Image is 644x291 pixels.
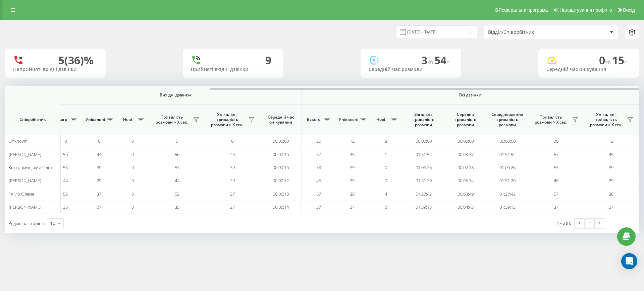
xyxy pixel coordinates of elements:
span: 37 [230,191,235,197]
span: 39 [97,164,101,170]
td: 00:00:00 [260,135,302,148]
span: 0 [385,177,387,184]
span: 57 [316,191,321,197]
span: 53 [175,164,179,170]
div: Середній час очікування [546,67,631,72]
span: 29 [230,177,235,184]
span: 56 [175,151,179,157]
span: 39 [230,164,235,170]
td: 01:51:20 [402,174,444,187]
div: Середній час розмови [369,67,453,72]
span: c [624,59,627,66]
span: 39 [350,164,355,170]
td: 01:39:13 [402,201,444,214]
td: 00:00:00 [486,135,528,148]
span: [PERSON_NAME] [9,177,41,184]
span: Нові [119,117,136,122]
span: Унікальні [86,117,105,122]
td: 00:02:28 [444,161,486,174]
span: 29 [350,177,355,184]
a: 1 [585,219,595,228]
span: Середній час очікування [265,115,297,125]
td: 00:00:18 [260,187,302,200]
span: 52 [63,191,68,197]
td: 00:03:37 [444,148,486,161]
span: 0 [231,138,233,144]
div: Прийняті вхідні дзвінки [191,67,275,72]
td: 01:06:26 [486,161,528,174]
span: 0 [131,138,134,144]
span: Тривалість розмови > Х сек. [532,115,570,125]
span: 54 [434,53,449,67]
div: 5 (36)% [58,54,94,67]
span: 38 [350,191,355,197]
span: 0 [131,191,134,197]
span: 37 [554,204,558,210]
span: хв [427,59,434,66]
span: Загальна тривалість розмови [408,112,439,128]
span: 44 [175,177,179,184]
span: Тягло Олена [9,191,34,197]
span: Вихід [623,7,635,13]
span: 27 [609,204,613,210]
span: 12 [609,138,613,144]
span: 0 [98,138,100,144]
span: 53 [316,164,321,170]
span: c [446,59,449,66]
td: 01:06:26 [402,161,444,174]
td: 01:51:54 [486,148,528,161]
span: 2 [385,204,387,210]
div: 9 [265,54,271,67]
span: 0 [64,138,67,144]
span: 45 [350,151,355,157]
span: 39 [609,164,613,170]
span: 37 [97,191,101,197]
td: 01:51:20 [486,174,528,187]
span: [PERSON_NAME] [9,151,41,157]
td: 01:27:42 [486,187,528,200]
span: Унікальні [339,117,358,122]
span: 57 [554,151,558,157]
span: 52 [175,191,179,197]
span: 0 [131,164,134,170]
span: 15 [612,53,627,67]
span: Унікальні, тривалість розмови > Х сек. [587,112,625,128]
span: 4 [385,191,387,197]
div: Відділ/Співробітник [488,29,568,35]
span: 57 [554,191,558,197]
td: 00:00:16 [260,148,302,161]
span: 44 [97,151,101,157]
span: 3 [421,53,434,67]
span: 0 [385,164,387,170]
span: Налаштування профілю [559,7,612,13]
span: 8 [385,138,387,144]
td: 00:00:00 [444,135,486,148]
span: 20 [554,138,558,144]
span: Всі дзвінки [322,92,619,98]
span: 27 [97,204,101,210]
td: 00:00:00 [402,135,444,148]
span: Вихідні дзвінки [64,92,286,98]
td: 00:00:12 [260,174,302,187]
span: Всього [52,117,69,122]
span: 45 [554,177,558,184]
span: 1 [385,151,387,157]
span: 35 [175,204,179,210]
div: 1 - 6 з 6 [557,220,571,226]
span: Реферальна програма [499,7,548,13]
span: Рядків на сторінці [8,220,45,226]
td: 00:05:34 [444,174,486,187]
span: 37 [316,204,321,210]
span: 45 [609,151,613,157]
span: 29 [609,177,613,184]
span: 35 [63,204,68,210]
span: 0 [131,204,134,210]
span: 0 [176,138,178,144]
span: 57 [316,151,321,157]
span: 27 [230,204,235,210]
span: Всього [305,117,322,122]
span: 27 [350,204,355,210]
span: Співробітник [11,117,54,122]
td: 00:03:49 [444,187,486,200]
span: 0 [599,53,612,67]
